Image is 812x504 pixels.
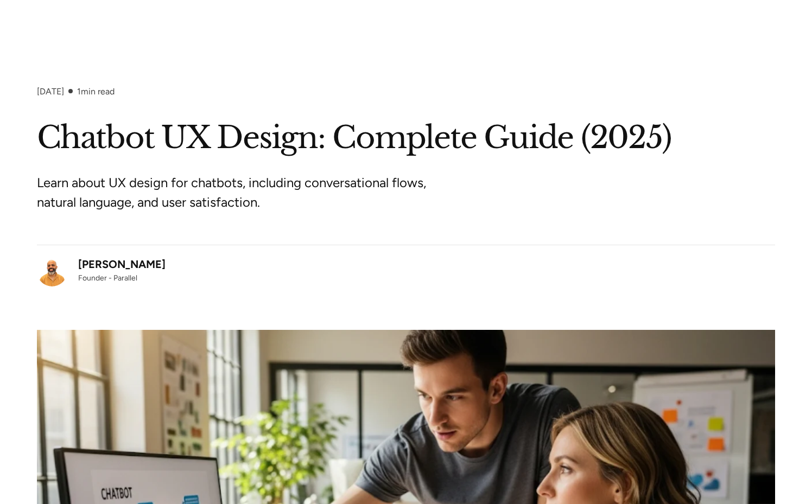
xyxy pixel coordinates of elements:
[77,86,81,97] span: 1
[77,86,115,97] div: min read
[37,118,775,158] h1: Chatbot UX Design: Complete Guide (2025)
[37,256,67,286] img: Robin Dhanwani
[78,272,166,284] div: Founder - Parallel
[37,173,444,212] p: Learn about UX design for chatbots, including conversational flows, natural language, and user sa...
[37,256,166,286] a: [PERSON_NAME]Founder - Parallel
[37,86,64,97] div: [DATE]
[78,256,166,272] div: [PERSON_NAME]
